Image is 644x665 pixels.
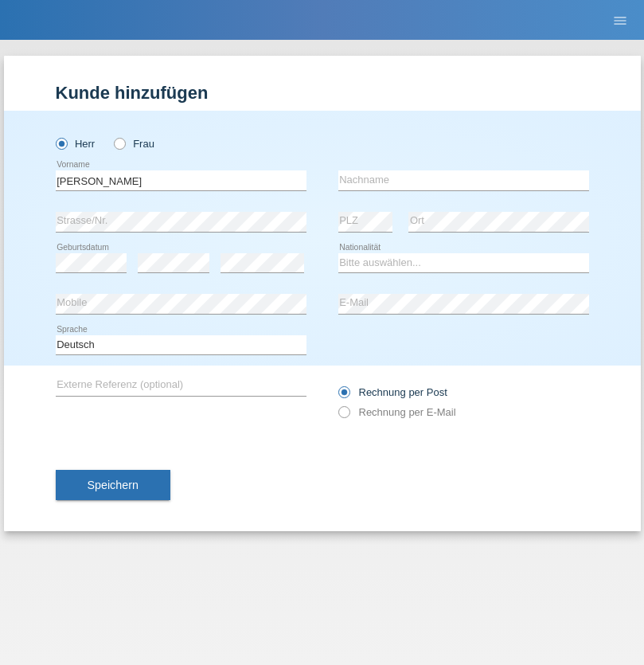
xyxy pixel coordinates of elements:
[338,406,456,418] label: Rechnung per E-Mail
[338,386,447,398] label: Rechnung per Post
[338,406,349,426] input: Rechnung per E-Mail
[88,479,139,491] span: Speichern
[338,386,349,406] input: Rechnung per Post
[56,138,66,148] input: Herr
[114,138,154,150] label: Frau
[612,13,628,29] i: menu
[56,138,96,150] label: Herr
[56,470,170,500] button: Speichern
[604,15,636,25] a: menu
[114,138,124,148] input: Frau
[56,83,589,103] h1: Kunde hinzufügen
